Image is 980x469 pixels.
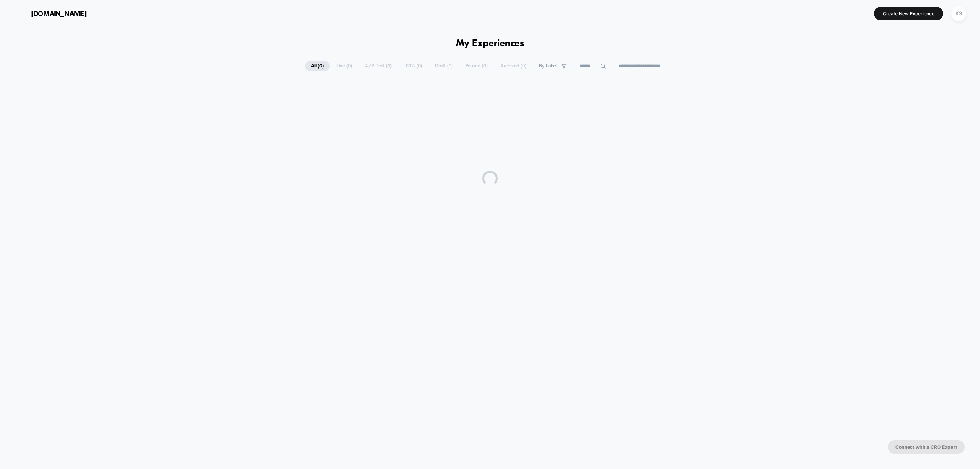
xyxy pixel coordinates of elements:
button: Create New Experience [874,7,943,20]
button: [DOMAIN_NAME] [11,7,89,20]
button: KS [949,6,969,21]
h1: My Experiences [456,38,524,49]
button: Connect with a CRO Expert [888,440,965,454]
span: By Label [539,63,557,69]
span: All ( 0 ) [305,61,330,71]
div: KS [951,6,966,21]
span: [DOMAIN_NAME] [31,10,87,18]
